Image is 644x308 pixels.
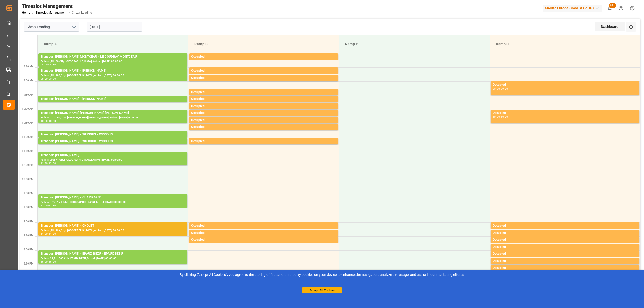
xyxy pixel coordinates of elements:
[42,39,184,49] div: Ramp A
[493,111,637,116] div: Occupied
[191,118,336,123] div: Occupied
[41,132,185,137] div: Transport [PERSON_NAME] - WISSOUS - WISSOUS
[191,242,198,245] div: 14:30
[41,251,185,256] div: Transport [PERSON_NAME] - EPAUX BEZU - EPAUX BEZU
[501,87,508,90] div: 09:30
[41,97,185,102] div: Transport [PERSON_NAME] - [PERSON_NAME]
[199,236,207,238] div: 14:30
[199,102,207,104] div: 09:45
[501,264,508,266] div: 15:30
[41,111,185,116] div: Transport [PERSON_NAME] [PERSON_NAME] [PERSON_NAME]
[493,228,500,231] div: 14:00
[501,116,508,118] div: 10:30
[493,231,637,236] div: Occupied
[22,121,33,124] span: 10:30 AM
[41,59,185,64] div: Pallets: ,TU: 60,City: [GEOGRAPHIC_DATA],Arrival: [DATE] 00:00:00
[501,256,508,259] div: 15:15
[49,233,56,235] div: 14:30
[24,234,33,237] span: 2:30 PM
[41,261,48,263] div: 15:00
[199,123,207,125] div: 10:30
[24,262,33,265] span: 3:30 PM
[199,73,207,76] div: 08:45
[41,68,185,73] div: Transport [PERSON_NAME] - [PERSON_NAME]
[41,116,185,120] div: Pallets: 1,TU: 69,City: [PERSON_NAME] [PERSON_NAME],Arrival: [DATE] 00:00:00
[191,76,336,81] div: Occupied
[48,78,49,80] div: -
[500,116,501,118] div: -
[24,192,33,195] span: 1:00 PM
[493,237,637,242] div: Occupied
[198,228,199,231] div: -
[22,150,33,152] span: 11:30 AM
[41,54,185,59] div: Transport [PERSON_NAME] MONTCEAU - LE COUDRAY MONTCEAU
[500,87,501,90] div: -
[24,220,33,223] span: 2:00 PM
[41,139,185,144] div: Transport [PERSON_NAME] - WISSOUS - WISSOUS
[191,104,336,109] div: Occupied
[198,59,199,62] div: -
[191,97,336,102] div: Occupied
[500,264,501,266] div: -
[48,233,49,235] div: -
[493,266,637,271] div: Occupied
[198,144,199,146] div: -
[191,228,198,231] div: 14:00
[49,63,56,66] div: 08:30
[501,236,508,238] div: 14:30
[191,59,198,62] div: 08:00
[493,250,500,252] div: 14:45
[41,153,185,158] div: Transport [PERSON_NAME]
[199,242,207,245] div: 14:45
[41,120,48,122] div: 10:00
[191,116,198,118] div: 10:00
[22,164,33,166] span: 12:00 PM
[198,95,199,97] div: -
[22,107,33,110] span: 10:00 AM
[493,259,637,264] div: Occupied
[609,3,616,8] span: 99+
[199,116,207,118] div: 10:15
[4,272,640,277] div: By clicking "Accept All Cookies”, you agree to the storing of first and third-party cookies on yo...
[198,242,199,245] div: -
[493,82,637,87] div: Occupied
[191,144,198,146] div: 11:00
[41,78,48,80] div: 08:30
[70,23,78,31] button: open menu
[198,123,199,125] div: -
[543,5,602,12] div: Melitta Europa GmbH & Co. KG
[22,2,92,10] div: Timeslot Management
[49,120,56,122] div: 10:30
[22,136,33,138] span: 11:00 AM
[191,236,198,238] div: 14:15
[501,250,508,252] div: 15:00
[198,130,199,132] div: -
[198,102,199,104] div: -
[343,39,486,49] div: Ramp C
[199,228,207,231] div: 14:15
[199,130,207,132] div: 10:45
[493,116,500,118] div: 10:00
[500,242,501,245] div: -
[41,73,185,78] div: Pallets: ,TU: 188,City: [GEOGRAPHIC_DATA],Arrival: [DATE] 00:00:00
[493,251,637,256] div: Occupied
[41,228,185,233] div: Pallets: ,TU: 194,City: [GEOGRAPHIC_DATA],Arrival: [DATE] 00:00:00
[604,3,615,14] button: show 100 new notifications
[48,261,49,263] div: -
[41,158,185,162] div: Pallets: ,TU: 71,City: [GEOGRAPHIC_DATA],Arrival: [DATE] 00:00:00
[48,120,49,122] div: -
[41,102,185,106] div: Pallets: 3,TU: 847,City: [GEOGRAPHIC_DATA],Arrival: [DATE] 00:00:00
[191,139,336,144] div: Occupied
[191,90,336,95] div: Occupied
[48,63,49,66] div: -
[191,102,198,104] div: 09:30
[49,204,56,207] div: 13:30
[49,78,56,80] div: 09:00
[41,195,185,200] div: Transport [PERSON_NAME] - CHAMPAGNE
[302,287,342,293] button: Accept All Cookies
[191,123,198,125] div: 10:15
[41,162,48,164] div: 11:30
[199,59,207,62] div: 08:15
[500,228,501,231] div: -
[501,228,508,231] div: 14:15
